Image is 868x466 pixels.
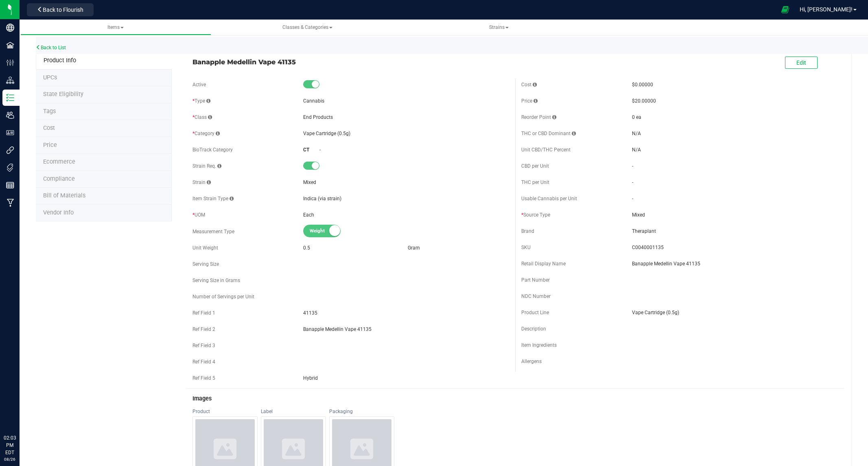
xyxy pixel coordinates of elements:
span: Cost [43,125,55,131]
span: Hi, [PERSON_NAME]! [800,6,853,13]
button: Edit [785,57,818,69]
span: N/A [632,131,641,136]
inline-svg: Users [6,111,14,119]
span: Usable Cannabis per Unit [521,196,577,201]
span: Gram [408,245,420,251]
span: Weight [310,225,346,237]
span: $20.00000 [632,98,656,104]
span: Ref Field 1 [192,310,215,316]
span: Ref Field 4 [192,359,215,365]
span: UOM [192,212,205,218]
div: CT [303,146,319,153]
span: Classes & Categories [282,24,332,30]
inline-svg: Configuration [6,59,14,67]
span: Ref Field 3 [192,343,215,348]
span: Indica (via strain) [303,196,341,201]
span: Product Line [521,310,549,315]
inline-svg: Inventory [6,94,14,102]
span: Cannabis [303,98,324,104]
inline-svg: Company [6,24,14,32]
span: Active [192,82,206,88]
inline-svg: Distribution [6,76,14,84]
span: 41135 [303,309,509,317]
iframe: Resource center [8,401,33,425]
span: THC or CBD Dominant [521,131,576,136]
span: N/A [632,147,641,153]
span: 0 ea [632,114,641,120]
span: Price [43,142,57,149]
span: Cost [521,82,537,88]
inline-svg: User Roles [6,129,14,137]
div: Packaging [329,408,394,415]
span: Product Info [44,57,76,64]
inline-svg: Facilities [6,41,14,49]
span: Vendor Info [43,209,74,216]
span: Tag [43,108,56,115]
span: 0.5 [303,245,310,251]
span: Tag [43,91,83,98]
span: Strain Req. [192,163,221,169]
span: Compliance [43,175,75,182]
span: Category [192,131,220,136]
span: - [632,179,633,185]
span: Type [192,98,210,104]
span: - [632,163,633,169]
span: Ecommerce [43,158,75,165]
span: BioTrack Category [192,147,233,153]
span: Serving Size in Grams [192,278,240,283]
span: Banapple Medellin Vape 41135 [632,260,838,267]
span: Part Number [521,277,550,283]
span: Ref Field 5 [192,375,215,381]
span: THC per Unit [521,179,549,185]
p: 08/26 [4,456,16,462]
span: Ref Field 2 [192,326,215,332]
span: Serving Size [192,261,219,267]
inline-svg: Manufacturing [6,199,14,207]
span: Class [192,114,212,120]
span: $0.00000 [632,82,653,88]
span: NDC Number [521,293,551,299]
button: Back to Flourish [27,3,94,16]
span: Vape Cartridge (0.5g) [632,309,838,316]
span: - [632,196,633,201]
span: Description [521,326,546,332]
span: Unit Weight [192,245,218,251]
span: Price [521,98,538,104]
span: Items [107,24,124,30]
span: Number of Servings per Unit [192,294,254,300]
span: Unit CBD/THC Percent [521,147,571,153]
span: Strains [489,24,509,30]
span: End Products [303,114,333,120]
span: Each [303,212,314,218]
span: Mixed [303,179,316,185]
span: Tag [43,74,57,81]
span: Banapple Medellin Vape 41135 [303,326,509,333]
span: Allergens [521,359,542,364]
span: Theraplant [632,228,838,235]
span: Retail Display Name [521,261,566,267]
span: Measurement Type [192,229,234,234]
span: Hybrid [303,374,509,382]
span: Banapple Medellin Vape 41135 [192,57,509,67]
span: CBD per Unit [521,163,549,169]
span: Vape Cartridge (0.5g) [303,131,350,136]
span: C0040001135 [632,244,838,251]
span: Open Ecommerce Menu [776,2,794,18]
a: Back to List [36,45,66,50]
span: Reorder Point [521,114,556,120]
span: Edit [796,59,806,66]
span: Strain [192,179,211,185]
span: Brand [521,228,534,234]
span: Source Type [521,212,550,218]
inline-svg: Reports [6,181,14,189]
span: Bill of Materials [43,192,85,199]
span: SKU [521,245,531,250]
inline-svg: Tags [6,164,14,172]
inline-svg: Integrations [6,146,14,154]
div: Product [192,408,258,415]
span: Back to Flourish [43,7,83,13]
span: Item Strain Type [192,196,234,201]
p: 02:03 PM EDT [4,434,16,456]
span: Item Ingredients [521,342,557,348]
h3: Images [192,396,838,402]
